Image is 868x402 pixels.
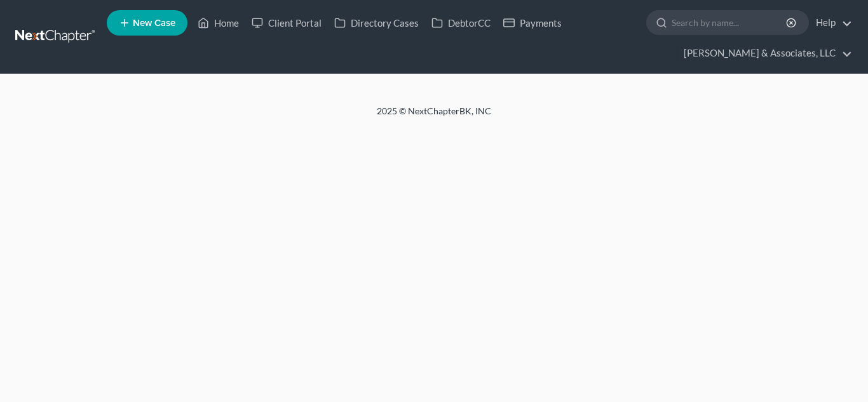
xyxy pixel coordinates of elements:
a: Payments [497,11,568,34]
a: DebtorCC [425,11,497,34]
input: Search by name... [672,11,788,34]
a: Home [191,11,245,34]
span: New Case [133,18,175,28]
a: [PERSON_NAME] & Associates, LLC [677,42,852,65]
div: 2025 © NextChapterBK, INC [72,105,796,128]
a: Directory Cases [328,11,425,34]
a: Help [810,11,852,34]
a: Client Portal [245,11,328,34]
